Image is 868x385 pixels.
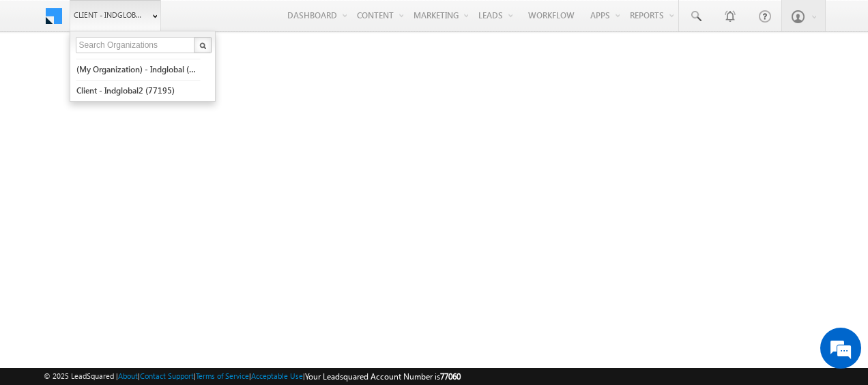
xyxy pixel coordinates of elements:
[305,371,461,382] span: Your Leadsquared Account Number is
[71,72,229,89] div: Chat with us now
[76,37,196,53] input: Search Organizations
[196,371,249,380] a: Terms of Service
[440,371,461,382] span: 77060
[23,72,57,89] img: d_60004797649_company_0_60004797649
[251,371,303,380] a: Acceptable Use
[76,80,201,101] a: Client - indglobal2 (77195)
[118,371,138,380] a: About
[74,8,145,22] span: Client - indglobal1 (77060)
[76,59,201,80] a: (My Organization) - indglobal (48060)
[140,371,194,380] a: Contact Support
[199,42,206,49] img: Search
[18,126,249,284] textarea: Type your message and hit 'Enter'
[224,7,257,40] div: Minimize live chat window
[44,370,461,383] span: © 2025 LeadSquared | | | | |
[186,295,248,313] em: Start Chat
